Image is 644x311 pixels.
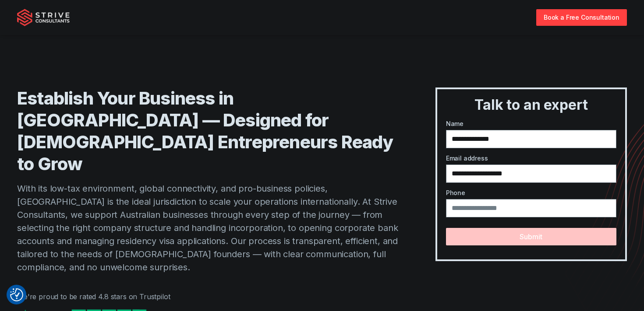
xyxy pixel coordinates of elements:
[17,182,400,274] p: With its low-tax environment, global connectivity, and pro-business policies, [GEOGRAPHIC_DATA] i...
[17,87,400,175] h1: Establish Your Business in [GEOGRAPHIC_DATA] — Designed for [DEMOGRAPHIC_DATA] Entrepreneurs Read...
[446,154,616,163] label: Email address
[446,119,616,128] label: Name
[446,228,616,245] button: Submit
[10,288,23,301] button: Consent Preferences
[17,291,400,302] p: We're proud to be rated 4.8 stars on Trustpilot
[441,96,622,114] h3: Talk to an expert
[536,9,627,25] a: Book a Free Consultation
[446,188,616,197] label: Phone
[17,9,70,26] img: Strive Consultants
[10,288,23,301] img: Revisit consent button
